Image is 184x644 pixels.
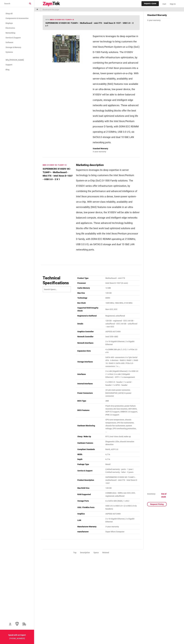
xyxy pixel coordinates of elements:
td: 3-year warranty [104,524,140,529]
td: Intel Xeon D-1537 (8-core) [104,281,140,285]
td: 6 x SATA-600 (RAID), 1 x M.2 [104,499,140,503]
h3: Technical Specifications [43,276,73,285]
a: Request Pricing [147,502,167,506]
span: MBD-X10SDV-8C-TLN4F+-O [50,19,74,21]
img: 30 Day Return Policy [15,622,19,626]
td: ASPEED AST2400 [104,511,140,516]
td: Max RAM Size [76,486,104,490]
td: Technology [76,295,104,300]
h4: Standard Warranty [147,13,170,18]
span: Shop All [6,12,13,15]
td: Max Size [76,290,104,295]
td: USB 3.0 2 x USB 3.0 + (2 x USB 2.0 via headers) [104,503,140,511]
td: Hardware Monitoring [76,417,104,434]
input: Search Specs... [43,286,71,292]
p: Standard Warranty [93,147,140,150]
a: Sign In [168,1,176,7]
span: Cart [163,3,166,5]
td: Product Description [76,475,104,486]
td: Flash virus protection, power failure recovery (AC loss resume), UEFI BIOS, ACPI 5.0 support, SMB... [104,403,140,417]
span: Support [6,64,12,66]
td: Product Type [76,276,104,281]
td: Super Micro Computer [104,529,140,534]
td: 2 x 10 Gigabit Ethernet, 2 x Gigabit Ethernet [104,516,140,524]
span: Why [PERSON_NAME] [6,59,24,61]
p: Supermicro leverages its deep expertise in server technology to bring customers the Intel Xeon/Pe... [76,167,140,252]
td: Compliant Standards [76,447,104,452]
td: ASPEED AST2400 [104,329,140,334]
li: Description [80,551,94,554]
span: Networking [6,32,15,34]
td: 2 x 10 Gigabit Ethernet, 2 x Gigabit Ethernet [104,339,140,347]
h2: Marketing description [76,164,140,167]
span: Components & Accessories [6,17,28,19]
td: Retail [104,462,140,467]
td: Intel I350-AM2 [104,334,140,339]
td: 12 MB [104,286,140,290]
td: Storage Ports [76,499,104,503]
td: Limited warranty - parts - 1 year ¦ Limited warranty - labor - 3 years [104,467,140,475]
td: BIOS Type [76,398,104,403]
td: Service & Support [76,467,104,475]
td: 128 GB - registered - ECC ¦ 64 GB - unbuffered - ECC ¦ 64 GB - unbuffered - non-ECC [104,318,140,329]
td: Cache Memory [76,286,104,290]
td: Network Controller [76,334,104,339]
td: Processor [76,281,104,285]
td: Details [76,318,104,329]
strong: Speak with an Expert [8,634,26,636]
td: Power Connectors [76,388,104,398]
td: Manufacturer Warranty [76,524,104,529]
td: Storage Interfaces [76,355,104,369]
p: Supermicro leverages its deep expertise in server technology to bring customers the Intel Xeon/Pe... [93,34,140,145]
span: Systems [6,51,13,53]
td: 24-pin main power connector, [GEOGRAPHIC_DATA]-in power connector [104,388,140,398]
span: Out of stock [161,493,166,498]
td: Hardware Features [76,439,104,447]
td: 6.7 in [104,452,140,457]
td: manufacturer [76,529,104,534]
td: Bus Clock [76,300,104,305]
td: DDR4 [104,295,140,300]
td: Diagnostic LEDs, chassis intrusion detection [104,439,140,447]
a: Request a Quote [141,1,159,6]
td: Interfaces [76,369,104,380]
img: logo [43,2,60,6]
td: Registered or Buffered [76,313,104,318]
td: SATA-600 -connectors: 6 x 7pin Serial ATA - 6 devices - RAID 0 / RAID 1 / RAID 10 / RAID 5 ¦ SATA... [104,355,140,369]
h4: SUPERMICRO X10SDV-8C-TLN4F+ - Motherboard - mini ITX - Intel Xeon D-1537 - USB 3.0 - 2 x 1 [43,167,73,181]
span: SUPERMICRO X10SDV-8C-TLN4F+ - Motherboard - mini ITX - Intel Xeon D-1537 - USB 3.0 - 2 x 1 [45,22,134,27]
p: Bookmark this page [41,7,59,12]
td: Width [76,452,104,457]
td: Graphics Controller [76,329,104,334]
td: 4 DIMM slots - DDR4, non-ECC, ECC, registered, unbuffered [104,491,140,499]
span: Displays [6,22,13,24]
td: USB / FireWire Ports [76,503,104,511]
span: Electronics [6,27,15,29]
td: 2 x USB 2.0 - header ¦ 1 x serial - header ¦ 1 x GPIO - header [104,380,140,388]
p: 3-year warranty [93,150,140,153]
td: 128 GB [104,290,140,295]
td: 4 x DIMM 288-pin (1.2 V) ¦ 1 x PCIe 3.0 x16 [104,347,140,355]
span: Software [6,41,13,43]
td: Network Interfaces [76,339,104,347]
td: CPU core temperature, chassis temperature, CPU fan tachometer, chassis fan tachometer, system vol... [104,417,140,434]
td: SUPERMICRO X10SDV-8C-TLN4F+ - motherboard - mini ITX - Intel Xeon D-1537 [104,475,140,486]
td: RoHS, ACPI 5.0 [104,447,140,452]
li: Specs [94,551,102,554]
td: 2 x LAN (Gigabit Ethernet) ¦ 2 x USB 3.0 ¦ 1 x VGA ¦ 2 x LAN (10Gigabit Ethernet) - SFP+ ¦ 1 x ma... [104,369,140,380]
td: Non-ECC, ECC [104,305,140,313]
td: Expansion Slots [76,347,104,355]
td: LAN [76,516,104,524]
td: Supported RAM Integrity Check [76,305,104,313]
td: BIOS Features [76,403,104,417]
h6: mpn: [45,18,74,21]
a: Cart [161,1,168,7]
span: Service & Support [6,37,21,39]
td: 128 GB [104,486,140,490]
li: Top [73,551,80,554]
td: Graphics [76,511,104,516]
td: RAM Supported [76,491,104,499]
td: RTC (real-time clock) wake up [104,434,140,439]
a: [PHONE_NUMBER] [9,637,25,639]
td: Inventory [147,492,161,498]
